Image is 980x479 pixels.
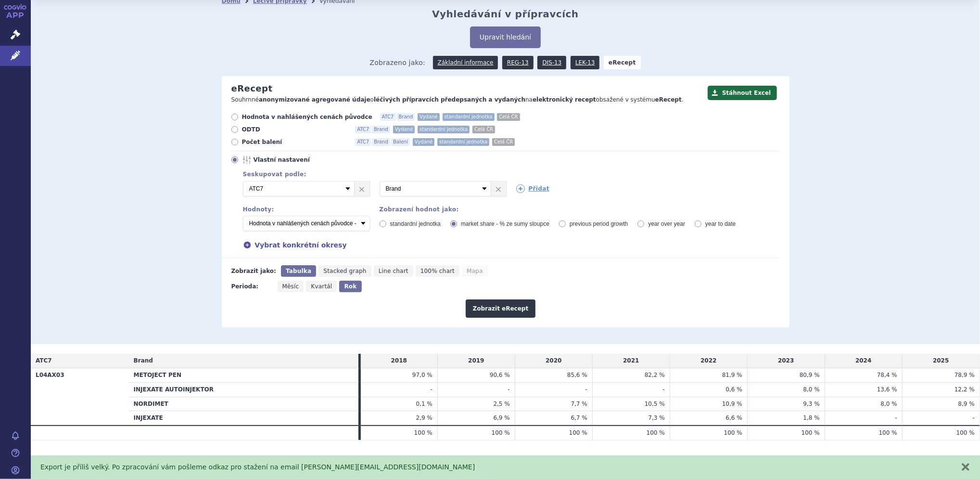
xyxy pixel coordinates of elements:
span: 100 % [956,429,975,436]
span: Stacked graph [323,268,366,274]
td: 2019 [437,354,515,368]
span: market share - % ze sumy sloupce [461,220,549,227]
span: 100 % [724,429,742,436]
span: ODTD [242,126,348,133]
span: Balení [391,138,410,146]
span: 90,6 % [490,372,510,378]
span: 6,9 % [494,414,510,421]
span: previous period growth [570,220,628,227]
span: standardní jednotka [437,138,489,146]
span: 2,9 % [416,414,433,421]
span: Měsíc [282,283,299,290]
span: 97,0 % [412,372,433,378]
span: - [508,386,510,393]
span: 78,9 % [955,372,975,378]
span: Kvartál [311,283,332,290]
span: 100 % [414,429,433,436]
a: Přidat [516,184,550,193]
td: 2021 [592,354,670,368]
span: 78,4 % [877,372,897,378]
span: 8,0 % [803,386,820,393]
span: 13,6 % [877,386,897,393]
span: - [431,386,433,393]
div: Seskupovat podle: [233,171,780,178]
span: 82,2 % [645,372,665,378]
span: ATC7 [355,126,371,133]
div: Perioda: [231,281,273,292]
a: × [491,181,506,196]
span: 80,9 % [800,372,820,378]
span: Vydané [413,138,434,146]
span: 0,1 % [416,401,433,407]
span: Rok [344,283,356,290]
span: Brand [134,357,153,364]
span: Počet balení [242,138,348,146]
span: 7,7 % [571,401,587,407]
span: Vydané [418,113,439,121]
span: 100 % [647,429,665,436]
span: Brand [372,126,390,133]
span: 10,5 % [645,401,665,407]
span: year over year [648,220,685,227]
span: Vydané [393,126,415,133]
td: 2023 [747,354,825,368]
a: REG-13 [502,56,534,69]
h2: eRecept [231,83,273,94]
strong: eRecept [655,96,682,103]
th: METOJECT PEN [129,368,358,383]
span: standardní jednotka [390,220,441,227]
span: Brand [397,113,415,121]
span: 12,2 % [955,386,975,393]
span: Hodnota v nahlášených cenách původce [242,113,372,121]
td: 2020 [515,354,592,368]
span: 100 % [569,429,587,436]
th: INJEXATE AUTOINJEKTOR [129,382,358,397]
td: 2022 [670,354,747,368]
span: 10,9 % [722,401,742,407]
span: 85,6 % [567,372,587,378]
a: DIS-13 [537,56,566,69]
p: Souhrnné o na obsažené v systému . [231,96,703,104]
span: standardní jednotka [443,113,495,121]
span: 9,3 % [803,401,820,407]
th: L04AX03 [31,368,129,426]
h2: Vyhledávání v přípravcích [432,8,579,20]
span: - [895,414,897,421]
span: 100 % [879,429,897,436]
strong: léčivých přípravcích předepsaných a vydaných [374,96,525,103]
span: - [585,386,587,393]
span: Line chart [379,268,408,274]
span: 1,8 % [803,414,820,421]
span: Mapa [467,268,483,274]
span: 100 % [492,429,510,436]
span: Zobrazeno jako: [369,56,425,69]
span: Celá ČR [492,138,515,146]
span: Celá ČR [497,113,520,121]
div: Zobrazit jako: [231,265,276,277]
span: 6,6 % [726,414,742,421]
span: - [663,386,665,393]
td: 2025 [902,354,980,368]
div: Hodnoty: [243,206,370,213]
span: 7,3 % [649,414,665,421]
span: 8,0 % [881,401,897,407]
span: 8,9 % [958,401,975,407]
th: INJEXATE [129,411,358,426]
span: Vlastní nastavení [254,156,359,164]
button: Stáhnout Excel [708,86,777,100]
th: NORDIMET [129,397,358,411]
strong: eRecept [604,56,641,69]
span: 6,7 % [571,414,587,421]
strong: anonymizované agregované údaje [259,96,370,103]
a: × [355,181,369,196]
span: ATC7 [380,113,396,121]
div: 2 [233,181,780,196]
span: 0,6 % [726,386,742,393]
span: ATC7 [36,357,52,364]
button: zavřít [961,462,970,472]
td: 2024 [825,354,902,368]
span: Celá ČR [472,126,495,133]
a: Základní informace [433,56,498,69]
button: Zobrazit eRecept [466,299,536,318]
div: Export je příliš velký. Po zpracování vám pošleme odkaz pro stažení na email [PERSON_NAME][EMAIL_... [40,462,951,472]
